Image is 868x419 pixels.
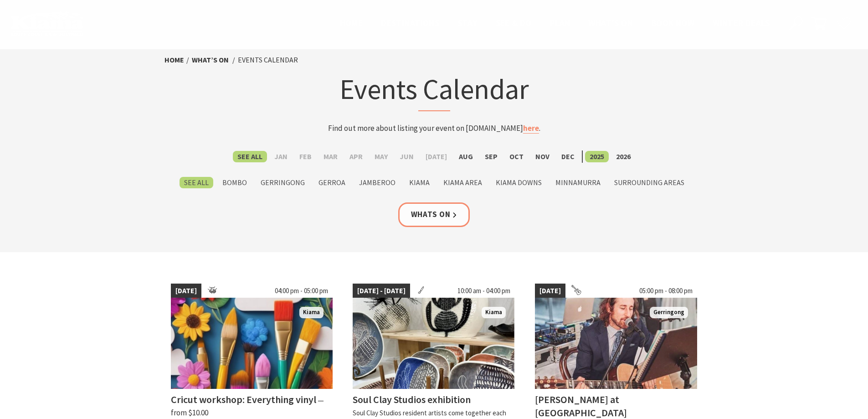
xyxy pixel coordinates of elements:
label: Oct [505,151,528,162]
label: Aug [454,151,478,162]
label: Mar [319,151,342,162]
span: What’s On [588,17,633,28]
h4: Cricut workshop: Everything vinyl [171,393,316,406]
nav: Main Menu [331,16,779,31]
label: Kiama Downs [491,177,546,188]
span: Home [340,17,363,28]
span: 04:00 pm - 05:00 pm [270,284,333,298]
span: Gerringong [650,307,688,318]
label: 2026 [611,151,635,162]
span: [DATE] - [DATE] [353,284,410,298]
label: Jan [270,151,292,162]
label: Gerroa [314,177,350,188]
img: Makers & Creators workshop [171,298,333,389]
h4: [PERSON_NAME] at [GEOGRAPHIC_DATA] [535,393,627,419]
img: Clay display [353,298,515,389]
label: Jun [395,151,418,162]
span: [DATE] [171,284,201,298]
label: Surrounding Areas [610,177,689,188]
img: Kiama Logo [11,11,84,36]
label: 2025 [585,151,609,162]
span: See & Do [496,17,532,28]
label: See All [180,177,213,188]
span: Stay [457,17,478,28]
label: Nov [531,151,554,162]
label: Feb [295,151,316,162]
label: Minnamurra [551,177,605,188]
li: Events Calendar [238,54,298,66]
label: Kiama Area [439,177,487,188]
label: Apr [345,151,367,162]
label: [DATE] [421,151,452,162]
a: Whats On [398,202,470,227]
label: Jamberoo [354,177,400,188]
span: 10:00 am - 04:00 pm [453,284,515,298]
img: Anthony Hughes [535,298,697,389]
h1: Events Calendar [256,71,613,111]
label: Kiama [405,177,434,188]
span: Book now [651,17,694,28]
label: Dec [557,151,579,162]
span: Kiama [299,307,324,318]
span: 05:00 pm - 08:00 pm [635,284,697,298]
span: Kiama [482,307,506,318]
label: Gerringong [256,177,309,188]
span: Winter Deals [713,17,770,28]
label: May [370,151,392,162]
p: Find out more about listing your event on [DOMAIN_NAME] . [256,122,613,134]
span: [DATE] [535,284,565,298]
label: See All [233,151,267,162]
label: Sep [480,151,502,162]
span: Destinations [381,17,439,28]
h4: Soul Clay Studios exhibition [353,393,471,406]
a: Home [164,55,184,65]
label: Bombo [218,177,252,188]
a: here [523,123,539,134]
span: Plan [550,17,570,28]
a: What’s On [192,55,229,65]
